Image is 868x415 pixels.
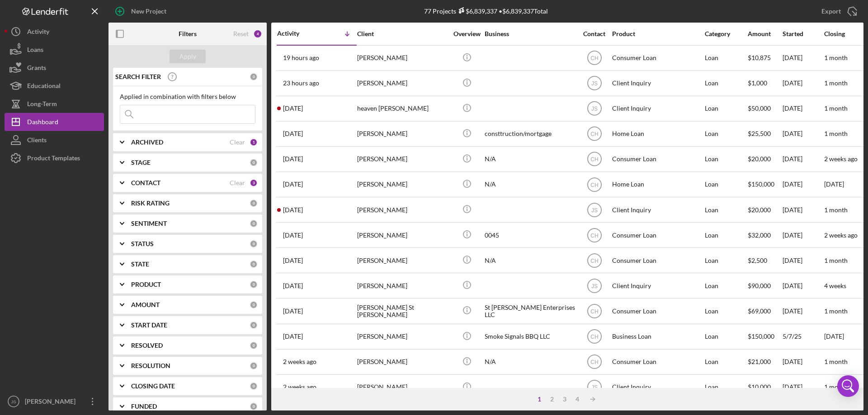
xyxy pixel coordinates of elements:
div: 0 [250,240,258,248]
div: 77 Projects • $6,839,337 Total [424,7,548,15]
div: 4 [571,396,584,403]
div: 0 [250,73,258,81]
div: [PERSON_NAME] [357,223,448,247]
div: N/A [485,248,575,272]
b: RISK RATING [131,200,170,207]
div: Loan [705,350,747,374]
time: 2025-09-16 01:33 [283,358,316,365]
div: 0045 [485,223,575,247]
div: Activity [27,23,49,43]
text: JS [591,106,597,112]
div: Contact [577,30,611,37]
div: [PERSON_NAME] [357,325,448,349]
div: Home Loan [612,122,703,146]
time: 1 month [824,383,848,391]
div: 0 [250,341,258,350]
text: CH [590,232,598,238]
b: STAGE [131,159,151,166]
button: New Project [108,2,175,20]
button: Clients [5,131,104,149]
div: Open Intercom Messenger [837,375,859,397]
div: St [PERSON_NAME] Enterprises LLC [485,299,575,323]
div: Export [821,2,841,20]
div: Loan [705,97,747,121]
time: 2025-09-16 21:04 [283,333,303,340]
time: 2025-09-22 00:59 [283,206,303,214]
div: 0 [250,219,258,228]
div: Clients [27,131,47,151]
b: AMOUNT [131,301,160,308]
div: 0 [250,301,258,309]
text: CH [590,55,598,61]
button: Product Templates [5,149,104,167]
div: [PERSON_NAME] [23,392,81,413]
div: Client Inquiry [612,375,703,399]
b: SENTIMENT [131,220,167,227]
div: consttruction/mortgage [485,122,575,146]
b: CLOSING DATE [131,382,175,390]
div: Reset [233,30,249,37]
b: RESOLVED [131,342,163,349]
div: [DATE] [783,223,823,247]
div: 3 [558,396,571,403]
div: Loan [705,248,747,272]
div: 0 [250,280,258,289]
div: [PERSON_NAME] [357,122,448,146]
b: SEARCH FILTER [115,73,161,80]
b: Filters [179,30,197,37]
div: Amount [748,30,782,37]
time: 2025-09-19 01:51 [283,257,303,264]
time: 2025-09-25 16:46 [283,79,319,87]
div: Consumer Loan [612,299,703,323]
div: 0 [250,402,258,410]
span: $1,000 [748,79,767,87]
div: [DATE] [783,274,823,298]
button: Grants [5,59,104,77]
a: Loans [5,41,104,59]
b: START DATE [131,322,167,329]
div: 1 [250,138,258,146]
time: 2025-09-18 00:13 [283,308,303,315]
div: Loan [705,299,747,323]
div: [DATE] [783,198,823,222]
text: JS [591,207,597,213]
div: [DATE] [783,299,823,323]
div: Consumer Loan [612,248,703,272]
time: 2025-09-18 12:30 [283,282,303,289]
div: Client [357,30,448,37]
div: $6,839,337 [456,7,497,15]
b: STATUS [131,240,154,247]
div: Grants [27,59,46,79]
div: [DATE] [783,147,823,171]
div: Loan [705,173,747,196]
time: 4 weeks [824,282,846,289]
span: $150,000 [748,180,774,188]
span: $69,000 [748,307,771,315]
time: 1 month [824,104,848,112]
div: heaven [PERSON_NAME] [357,97,448,121]
button: Educational [5,77,104,95]
div: Client Inquiry [612,97,703,121]
button: Long-Term [5,95,104,113]
time: [DATE] [824,180,844,188]
time: 2025-09-21 02:20 [283,232,303,239]
div: [PERSON_NAME] [357,274,448,298]
div: Client Inquiry [612,198,703,222]
a: Activity [5,23,104,41]
div: Client Inquiry [612,71,703,95]
text: CH [590,334,598,340]
div: Business Loan [612,325,703,349]
div: 0 [250,321,258,329]
div: Loan [705,147,747,171]
time: 2025-09-23 18:05 [283,155,303,163]
span: $25,500 [748,130,771,137]
div: Product Templates [27,149,80,169]
b: ARCHIVED [131,139,163,146]
time: 1 month [824,358,848,365]
div: Consumer Loan [612,350,703,374]
div: Loan [705,71,747,95]
div: Business [485,30,575,37]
